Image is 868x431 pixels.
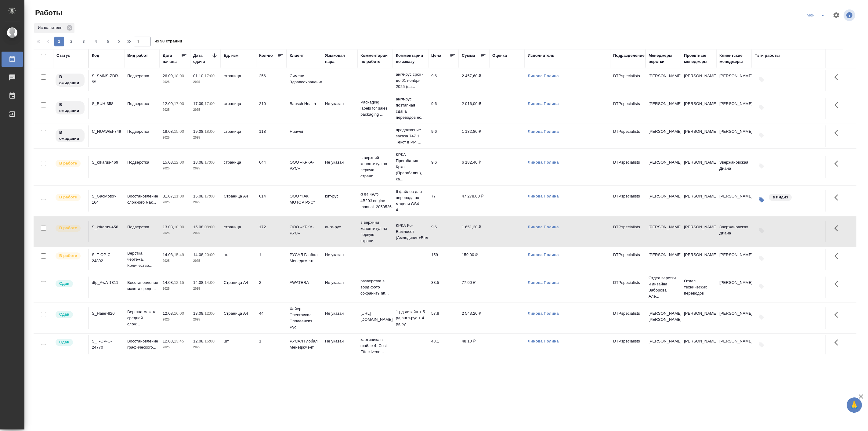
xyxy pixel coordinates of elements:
[79,38,89,45] span: 3
[681,249,716,270] td: [PERSON_NAME]
[360,310,390,323] p: [URL][DOMAIN_NAME]..
[193,194,204,198] p: 15.08,
[805,10,829,20] div: split button
[462,53,475,59] div: Сумма
[492,53,507,59] div: Оценка
[92,310,121,317] div: S_Haier-820
[831,335,845,350] button: Здесь прячутся важные кнопки
[428,190,459,212] td: 77
[428,221,459,242] td: 9.6
[221,277,256,298] td: Страница А4
[92,101,121,107] div: S_BUH-358
[163,344,187,350] p: 2025
[221,221,256,242] td: страница
[204,194,215,198] p: 17:00
[649,53,678,65] div: Менеджеры верстки
[681,156,716,178] td: [PERSON_NAME]
[290,193,319,205] p: ООО "ГАК МОТОР РУС"
[322,307,357,329] td: Не указан
[193,53,212,65] div: Дата сдачи
[221,156,256,178] td: страница
[428,156,459,178] td: 9.6
[163,107,187,113] p: 2025
[193,135,218,141] p: 2025
[174,74,184,78] p: 18:00
[831,277,845,291] button: Здесь прячутся важные кнопки
[528,129,559,134] a: Линова Полина
[59,311,69,317] p: Сдан
[204,74,215,78] p: 17:00
[528,194,559,198] a: Линова Полина
[204,160,215,165] p: 17:00
[193,230,218,236] p: 2025
[755,193,768,207] button: Изменить тэги
[55,159,85,168] div: Исполнитель выполняет работу
[290,306,319,330] p: Хайер Электрикал Эпплаенсиз Рус
[204,225,215,229] p: 08:00
[92,224,121,230] div: S_krkarus-456
[92,193,121,205] div: S_GacMotor-164
[360,278,390,296] p: разверстка в ворд фото сохранить htt...
[91,37,101,46] button: 4
[127,73,157,79] p: Подверстка
[528,225,559,229] a: Линова Полина
[127,129,157,135] p: Подверстка
[127,309,157,327] p: Верстка макета средней слож...
[193,252,204,257] p: 14.08,
[174,339,184,343] p: 13:45
[193,258,218,264] p: 2025
[59,102,81,114] p: В ожидании
[610,70,646,91] td: DTPspecialists
[221,125,256,147] td: страница
[204,280,215,285] p: 14:00
[360,219,390,244] p: в верхний колонтитул на первую страни...
[831,221,845,236] button: Здесь прячутся важные кнопки
[755,159,768,173] button: Добавить тэги
[831,98,845,112] button: Здесь прячутся важные кнопки
[224,53,239,59] div: Ед. изм
[55,280,85,288] div: Менеджер проверил работу исполнителя, передает ее на следующий этап
[256,125,287,147] td: 118
[174,129,184,134] p: 15:00
[649,193,678,199] p: [PERSON_NAME]
[322,98,357,119] td: Не указан
[831,249,845,263] button: Здесь прячутся важные кнопки
[768,193,792,201] div: в индиз
[127,53,148,59] div: Вид работ
[256,307,287,329] td: 44
[193,74,204,78] p: 01.10,
[613,53,645,59] div: Подразделение
[428,98,459,119] td: 9.6
[163,165,187,172] p: 2025
[163,79,187,85] p: 2025
[55,310,85,319] div: Менеджер проверил работу исполнителя, передает ее на следующий этап
[59,281,69,287] p: Сдан
[193,286,218,292] p: 2025
[610,221,646,242] td: DTPspecialists
[716,70,752,91] td: [PERSON_NAME]
[127,280,157,292] p: Восстановление макета средн...
[459,125,489,147] td: 1 132,80 ₽
[127,250,157,269] p: Верстка чертежа. Количество...
[92,159,121,165] div: S_krkarus-469
[256,190,287,212] td: 614
[193,311,204,316] p: 13.08,
[322,156,357,178] td: Не указан
[681,307,716,329] td: [PERSON_NAME]
[649,101,678,107] p: [PERSON_NAME]
[360,155,390,179] p: в верхний колонтитул на первую страни...
[204,311,215,316] p: 12:00
[610,125,646,147] td: DTPspecialists
[528,280,559,285] a: Линова Полина
[92,252,121,264] div: S_T-OP-C-24802
[193,199,218,205] p: 2025
[716,277,752,298] td: [PERSON_NAME]
[322,335,357,357] td: Не указан
[831,125,845,140] button: Здесь прячутся важные кнопки
[428,249,459,270] td: 159
[174,311,184,316] p: 16:00
[396,96,425,121] p: англ-рус поэтапная сдача переводов ес...
[193,344,218,350] p: 2025
[716,307,752,329] td: [PERSON_NAME]
[154,38,182,46] span: из 58 страниц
